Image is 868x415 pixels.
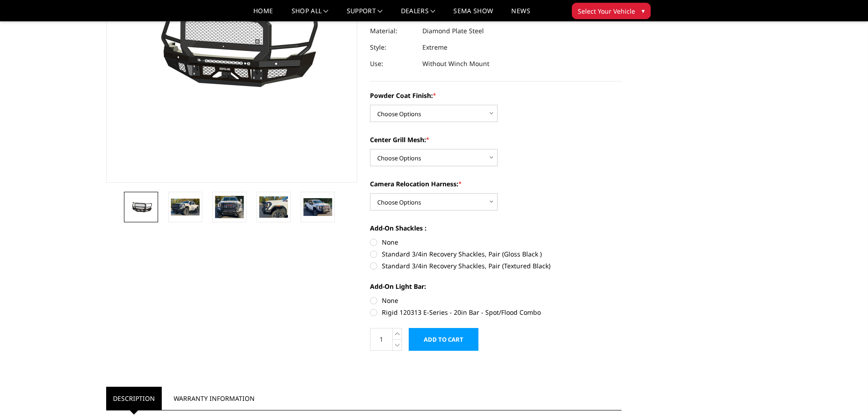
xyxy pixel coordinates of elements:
[370,223,621,233] label: Add-On Shackles :
[303,198,332,215] img: 2024-2026 GMC 2500-3500 - FT Series - Extreme Front Bumper
[642,6,645,15] span: ▾
[370,237,621,247] label: None
[370,307,621,317] label: Rigid 120313 E-Series - 20in Bar - Spot/Flood Combo
[370,179,621,189] label: Camera Relocation Harness:
[370,135,621,144] label: Center Grill Mesh:
[409,328,478,351] input: Add to Cart
[370,296,621,305] label: None
[511,8,530,21] a: News
[370,91,621,100] label: Powder Coat Finish:
[370,261,621,271] label: Standard 3/4in Recovery Shackles, Pair (Textured Black)
[253,8,273,21] a: Home
[106,387,162,410] a: Description
[370,23,416,39] dt: Material:
[215,196,244,219] img: 2024-2026 GMC 2500-3500 - FT Series - Extreme Front Bumper
[259,196,288,217] img: 2024-2026 GMC 2500-3500 - FT Series - Extreme Front Bumper
[292,8,329,21] a: shop all
[370,249,621,259] label: Standard 3/4in Recovery Shackles, Pair (Gloss Black )
[401,8,436,21] a: Dealers
[422,23,484,39] dd: Diamond Plate Steel
[370,56,416,72] dt: Use:
[572,3,651,19] button: Select Your Vehicle
[347,8,383,21] a: Support
[370,39,416,56] dt: Style:
[422,56,489,72] dd: Without Winch Mount
[453,8,493,21] a: SEMA Show
[127,200,155,214] img: 2024-2026 GMC 2500-3500 - FT Series - Extreme Front Bumper
[171,199,200,215] img: 2024-2026 GMC 2500-3500 - FT Series - Extreme Front Bumper
[422,39,447,56] dd: Extreme
[167,387,262,410] a: Warranty Information
[578,6,635,16] span: Select Your Vehicle
[370,282,621,291] label: Add-On Light Bar:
